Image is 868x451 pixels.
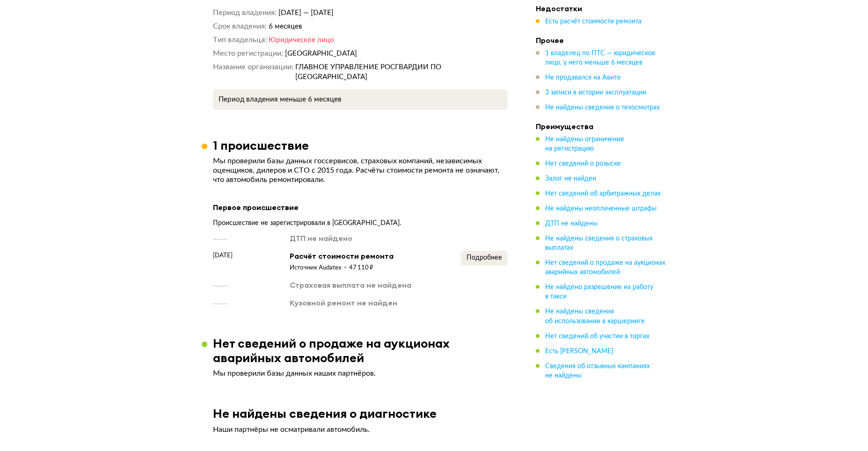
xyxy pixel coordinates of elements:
[461,251,508,266] button: Подробнее
[545,136,624,152] span: Не найдены ограничения на регистрацию
[545,348,613,354] span: Есть [PERSON_NAME]
[536,4,667,13] h4: Недостатки
[219,95,502,104] p: Период владения меньше 6 месяцев
[285,50,357,57] span: [GEOGRAPHIC_DATA]
[545,74,620,81] span: Не продавался на Авито
[545,363,650,378] span: Сведения об отзывных кампаниях не найдены
[213,49,283,58] dt: Место регистрации
[536,36,667,45] h4: Прочее
[545,284,653,300] span: Не найдено разрешение на работу в такси
[545,50,656,66] span: 1 владелец по ПТС — юридическое лицо, у него меньше 6 месяцев
[213,62,293,82] dt: Название организации
[213,156,508,184] p: Мы проверили базы данных госсервисов, страховых компаний, независимых оценщиков, дилеров и СТО с ...
[349,264,373,272] div: 47 110 ₽
[213,369,508,378] p: Мы проверили базы данных наших партнёров.
[295,64,441,80] span: ГЛАВНОЕ УПРАВЛЕНИЕ РОСГВАРДИИ ПО [GEOGRAPHIC_DATA]
[269,36,334,44] span: Юридическое лицо
[545,308,645,324] span: Не найдены сведения об использовании в каршеринге
[290,251,394,261] div: Расчёт стоимости ремонта
[290,233,352,243] div: ДТП не найдено
[213,201,508,213] div: Первое происшествие
[545,235,653,251] span: Не найдены сведения о страховых выплатах
[545,190,661,197] span: Нет сведений об арбитражных делах
[545,89,646,96] span: 3 записи в истории эксплуатации
[213,406,437,421] h3: Не найдены сведения о диагностике
[545,160,621,167] span: Нет сведений о розыске
[213,219,508,227] div: Происшествие не зарегистрировали в [GEOGRAPHIC_DATA].
[213,35,267,45] dt: Тип владельца
[213,425,508,434] p: Наши партнёры не осматривали автомобиль.
[545,220,598,227] span: ДТП не найдены
[213,138,309,153] h3: 1 происшествие
[213,22,267,31] dt: Срок владения
[545,175,596,182] span: Залог не найден
[213,8,277,18] dt: Период владения
[290,264,349,272] div: Источник Audatex
[213,251,233,260] span: [DATE]
[213,336,519,365] h3: Нет сведений о продаже на аукционах аварийных автомобилей
[545,260,665,276] span: Нет сведений о продаже на аукционах аварийных автомобилей
[278,9,334,16] span: [DATE] — [DATE]
[536,122,667,131] h4: Преимущества
[545,104,660,111] span: Не найдены сведения о техосмотрах
[545,333,649,339] span: Нет сведений об участии в торгах
[545,18,642,25] span: Есть расчёт стоимости ремонта
[290,298,397,308] div: Кузовной ремонт не найден
[269,23,302,30] span: 6 месяцев
[290,280,411,290] div: Страховая выплата не найдена
[467,255,502,261] span: Подробнее
[545,205,656,212] span: Не найдены неоплаченные штрафы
